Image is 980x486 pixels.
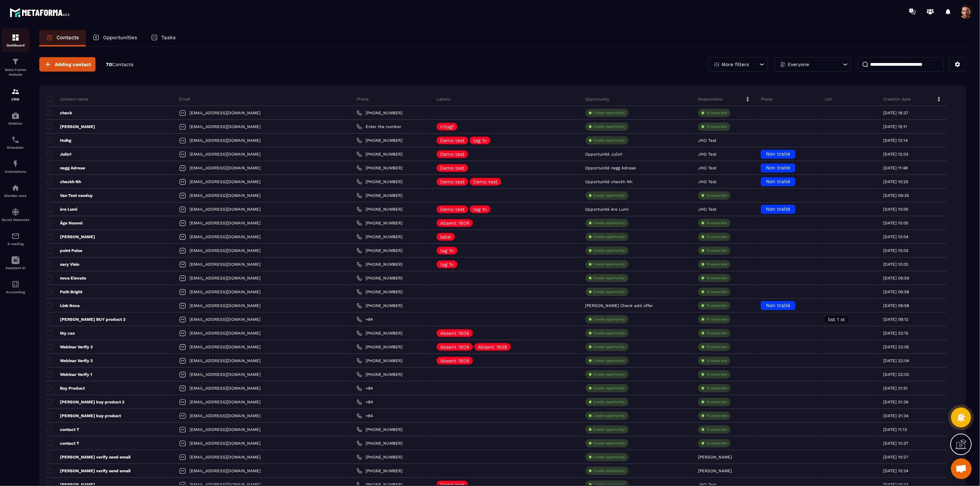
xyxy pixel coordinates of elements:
[766,206,790,212] span: Non traité
[706,400,727,404] p: To associate
[698,207,716,212] p: JHO Test
[357,468,402,474] a: [PHONE_NUMBER]
[2,242,29,246] p: E-mailing
[884,331,909,336] p: [DATE] 22:15
[593,193,625,198] p: Create opportunity
[884,386,908,391] p: [DATE] 21:51
[357,358,402,363] a: [PHONE_NUMBER]
[46,262,79,267] p: nary Visio
[46,454,131,460] p: [PERSON_NAME] verify send email
[593,441,625,446] p: Create opportunity
[55,61,91,68] span: Adding contact
[440,179,465,184] p: Demo test
[593,110,625,115] p: Create opportunity
[884,276,909,281] p: [DATE] 09:59
[761,96,773,102] p: Phase
[440,234,451,239] p: label
[593,317,625,322] p: Create opportunity
[706,262,727,267] p: To associate
[2,155,29,179] a: automationsautomationsAutomations
[357,96,369,102] p: Phone
[698,455,732,459] p: [PERSON_NAME]
[11,57,20,66] img: formation
[440,138,465,143] p: Demo test
[706,289,727,294] p: To associate
[357,234,402,240] a: [PHONE_NUMBER]
[440,331,469,336] p: Absent 1809
[46,110,72,116] p: check
[593,400,625,404] p: Create opportunity
[2,194,29,198] p: Member area
[585,207,629,212] p: Opportunité ère Lumi
[440,152,465,157] p: Demo test
[884,110,909,115] p: [DATE] 16:37
[585,96,610,102] p: Opportunity
[585,152,623,157] p: Opportunité Julio1
[593,345,625,349] p: Create opportunity
[884,441,909,446] p: [DATE] 10:37
[10,6,72,19] img: logo
[440,207,465,212] p: Demo test
[706,372,727,377] p: To associate
[473,207,487,212] p: tag 1n
[593,372,625,377] p: Create opportunity
[766,151,790,157] span: Non traité
[593,276,625,281] p: Create opportunity
[46,138,71,143] p: Huihg
[46,207,77,212] p: ère Lumi
[46,441,79,446] p: contact T
[440,262,454,267] p: tag 1n
[706,110,727,115] p: To associate
[593,413,625,418] p: Create opportunity
[161,34,176,41] p: Tasks
[706,345,727,349] p: To associate
[46,330,75,336] p: thy cao
[437,96,450,102] p: Labels
[766,165,790,170] span: Non traité
[357,220,402,226] a: [PHONE_NUMBER]
[46,165,85,171] p: negg Adreae
[46,358,93,363] p: Webinar Verify 2
[2,146,29,149] p: Scheduler
[2,179,29,203] a: automationsautomationsMember area
[440,358,469,363] p: Absent 1809
[46,248,82,253] p: point Pulse
[706,317,727,322] p: To associate
[884,193,909,198] p: [DATE] 09:35
[440,248,454,253] p: tag 1n
[706,413,727,418] p: To associate
[593,138,625,143] p: Create opportunity
[585,166,636,170] p: Opportunité negg Adreae
[593,124,625,129] p: Create opportunity
[357,275,402,281] a: [PHONE_NUMBER]
[357,427,402,432] a: [PHONE_NUMBER]
[884,427,907,432] p: [DATE] 11:13
[46,303,80,308] p: Link Nova
[706,193,727,198] p: To associate
[357,193,402,198] a: [PHONE_NUMBER]
[46,193,93,198] p: Van Test vanduy
[698,138,716,143] p: JHO Test
[788,62,809,67] p: Everyone
[11,184,20,192] img: automations
[706,358,727,363] p: To associate
[884,138,908,143] p: [DATE] 12:14
[357,151,402,157] a: [PHONE_NUMBER]
[478,345,507,349] p: Absent 1809
[884,248,909,253] p: [DATE] 10:03
[103,34,137,41] p: Opportunities
[585,179,633,184] p: Opportunité checkh Nh
[593,386,625,391] p: Create opportunity
[2,122,29,125] p: Webinar
[357,344,402,350] a: [PHONE_NUMBER]
[593,331,625,336] p: Create opportunity
[46,124,95,129] p: [PERSON_NAME]
[722,62,749,67] p: More filters
[884,234,909,239] p: [DATE] 10:04
[2,218,29,222] p: Social Networks
[706,234,727,239] p: To associate
[357,165,402,171] a: [PHONE_NUMBER]
[357,413,373,419] a: +84
[825,96,832,102] p: List
[11,160,20,168] img: automations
